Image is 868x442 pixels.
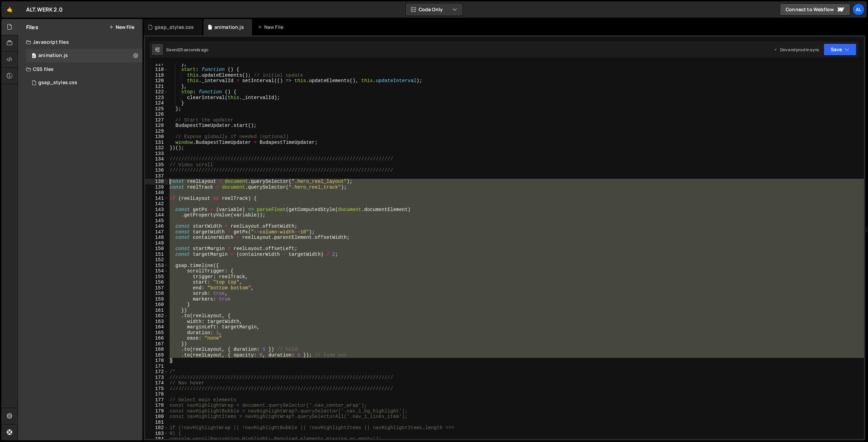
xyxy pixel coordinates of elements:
div: 14912/38821.js [26,49,142,62]
div: 178 [145,403,168,408]
div: 158 [145,291,168,296]
div: ALT.WERK 2.0 [26,5,63,14]
div: 173 [145,375,168,381]
div: 138 [145,179,168,185]
div: Javascript files [18,35,142,49]
div: 174 [145,380,168,386]
div: 130 [145,134,168,140]
div: 179 [145,408,168,414]
div: 122 [145,89,168,95]
div: 161 [145,308,168,313]
div: 153 [145,263,168,269]
div: 165 [145,330,168,336]
div: 142 [145,201,168,207]
div: 159 [145,296,168,302]
div: Dev and prod in sync [773,47,819,53]
a: Connect to Webflow [780,3,850,16]
div: animation.js [38,53,68,59]
a: 🤙 [1,1,18,18]
div: 137 [145,173,168,179]
div: 14912/40509.css [26,76,142,90]
div: 147 [145,229,168,235]
div: CSS files [18,62,142,76]
button: New File [109,24,134,30]
div: 151 [145,252,168,257]
div: gsap_styles.css [155,24,194,31]
div: 155 [145,274,168,280]
div: 128 [145,123,168,129]
div: 182 [145,425,168,431]
div: 183 [145,431,168,437]
div: 131 [145,140,168,146]
div: 175 [145,386,168,392]
div: 133 [145,151,168,157]
div: 148 [145,235,168,241]
div: 136 [145,168,168,173]
div: 164 [145,324,168,330]
div: 143 [145,207,168,213]
div: 162 [145,313,168,319]
div: 118 [145,67,168,73]
div: animation.js [214,24,244,31]
div: 171 [145,364,168,369]
div: 167 [145,341,168,347]
div: 124 [145,100,168,106]
div: 146 [145,224,168,229]
div: 145 [145,218,168,224]
div: 126 [145,112,168,117]
div: 172 [145,369,168,375]
h2: Files [26,23,38,31]
div: 25 seconds ago [178,47,208,53]
button: Code Only [406,3,463,16]
div: 166 [145,335,168,341]
div: 168 [145,347,168,352]
div: 154 [145,268,168,274]
div: 127 [145,117,168,123]
div: 144 [145,212,168,218]
div: New File [257,24,286,31]
div: 140 [145,190,168,196]
div: 121 [145,84,168,90]
div: 120 [145,78,168,84]
a: AL [852,3,865,16]
div: 156 [145,280,168,285]
div: 157 [145,285,168,291]
span: 0 [32,54,36,59]
div: 150 [145,246,168,252]
div: 181 [145,420,168,425]
div: 176 [145,391,168,397]
div: gsap_styles.css [38,80,77,86]
div: 170 [145,358,168,364]
div: 117 [145,61,168,67]
div: 152 [145,257,168,263]
div: 135 [145,162,168,168]
div: Saved [166,47,208,53]
button: Save [824,43,856,56]
div: 180 [145,414,168,420]
div: 163 [145,319,168,325]
div: 177 [145,397,168,403]
div: 184 [145,436,168,442]
div: 139 [145,185,168,190]
div: 129 [145,129,168,134]
div: 123 [145,95,168,101]
div: 141 [145,196,168,201]
div: 119 [145,73,168,78]
div: 160 [145,302,168,308]
div: 149 [145,241,168,246]
div: 132 [145,145,168,151]
div: 125 [145,106,168,112]
div: 169 [145,352,168,358]
div: 134 [145,156,168,162]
